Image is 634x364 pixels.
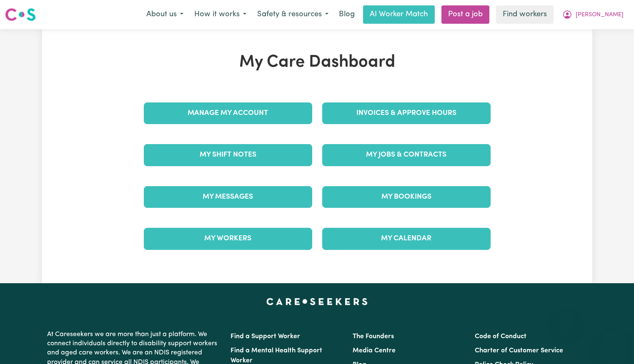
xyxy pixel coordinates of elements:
[144,102,312,124] a: Manage My Account
[5,7,36,22] img: Careseekers logo
[144,228,312,249] a: My Workers
[5,5,36,24] a: Careseekers logo
[231,333,300,340] a: Find a Support Worker
[363,5,435,24] a: AI Worker Match
[322,228,491,249] a: My Calendar
[322,186,491,208] a: My Bookings
[576,10,624,20] span: [PERSON_NAME]
[322,144,491,166] a: My Jobs & Contracts
[252,6,334,23] button: Safety & resources
[496,5,554,24] a: Find workers
[557,311,574,327] iframe: Close message
[557,6,629,23] button: My Account
[441,5,489,24] a: Post a job
[144,144,312,166] a: My Shift Notes
[475,333,526,340] a: Code of Conduct
[141,6,189,23] button: About us
[144,186,312,208] a: My Messages
[189,6,252,23] button: How it works
[139,52,496,72] h1: My Care Dashboard
[334,5,360,24] a: Blog
[475,347,563,354] a: Charter of Customer Service
[266,298,368,305] a: Careseekers home page
[353,347,396,354] a: Media Centre
[601,331,627,357] iframe: Button to launch messaging window
[322,102,491,124] a: Invoices & Approve Hours
[231,347,322,364] a: Find a Mental Health Support Worker
[353,333,394,340] a: The Founders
